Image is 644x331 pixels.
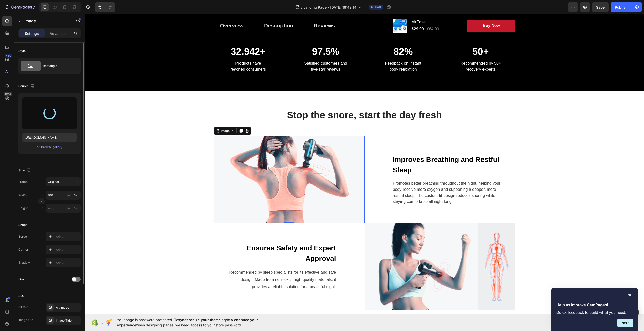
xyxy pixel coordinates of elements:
[56,234,79,239] div: Add...
[308,166,416,191] p: Promotes better breathing throughout the night, helping your body receive more oxygen and support...
[48,180,59,184] span: Original
[18,193,27,197] label: Width
[18,294,24,298] div: SEO
[627,292,633,298] button: Hide survey
[117,318,258,327] span: synchronize your theme style & enhance your experience
[56,305,79,310] div: Alt Image
[33,4,35,10] p: 7
[143,254,252,277] div: Rich Text Editor. Editing area: main
[143,229,251,250] p: Ensures Safety and Expert Approval
[129,46,198,58] p: Products have reached consumers
[56,318,79,323] div: Image Title
[18,83,36,90] div: Source
[556,310,633,315] p: Quick feedback to build what you need.
[37,144,40,150] span: or
[74,193,77,197] div: %
[18,305,28,309] div: Alt text
[50,31,67,36] p: Advanced
[46,204,81,213] input: px%
[18,49,26,53] div: Style
[66,205,72,211] button: %
[135,115,146,119] div: Image
[56,261,79,265] div: Add...
[280,209,431,296] img: Alt Image
[143,255,251,276] p: Recommended by sleep specialists for its effective and safe design. Made from non-toxic, high-qua...
[611,2,632,12] button: Publish
[129,122,280,209] img: Alt Image
[592,2,609,12] button: Save
[22,133,77,142] input: https://example.com/image.jpg
[2,2,37,12] button: 7
[201,96,358,107] p: Stop the snore, start the day fresh
[200,95,359,108] h2: Rich Text Editor. Editing area: main
[18,247,28,252] div: Corner
[46,177,81,186] button: Original
[284,32,353,43] p: 82%
[18,180,28,184] label: Frame
[556,302,633,308] h2: Help us improve GemPages!
[18,167,32,174] div: Size
[207,46,275,58] p: Satisfied customers and five-star reviews
[4,92,12,96] div: Beta
[308,140,417,162] div: Rich Text Editor. Editing area: main
[308,140,416,161] p: Improves Breathing and Restful Sleep
[67,206,70,210] div: px
[24,18,67,24] p: Image
[308,166,417,191] div: Rich Text Editor. Editing area: main
[18,206,28,210] label: Height
[18,318,33,322] div: Image title
[596,5,605,9] span: Save
[18,277,24,282] div: Link
[41,145,62,149] div: Browse gallery
[46,191,81,200] input: px%
[117,317,278,328] span: Your page is password protected. To when designing pages, we need access to your store password.
[362,32,430,43] p: 50+
[5,54,12,58] div: 450
[617,319,633,327] button: Next question
[43,60,73,72] div: Rectangle
[303,5,356,10] span: Landing Page - [DATE] 16:49:14
[25,31,39,36] p: Settings
[66,192,72,198] button: %
[18,260,30,265] div: Shadow
[73,192,79,198] button: px
[374,5,381,9] span: Draft
[85,14,644,314] iframe: Design area
[74,206,77,210] div: %
[556,292,633,327] div: Help us improve GemPages!
[41,145,63,150] button: Browse gallery
[207,32,275,43] p: 97.5%
[143,228,252,250] div: Rich Text Editor. Editing area: main
[615,5,627,10] div: Publish
[129,32,198,43] p: 32.942+
[95,2,115,12] div: Undo/Redo
[18,234,28,239] div: Border
[301,5,302,10] span: /
[67,193,70,197] div: px
[362,46,430,58] p: Recommended by 50+ recovery experts
[73,205,79,211] button: px
[56,248,79,252] div: Add...
[284,46,353,58] p: Feedback on instant body relaxation
[18,223,27,227] div: Shape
